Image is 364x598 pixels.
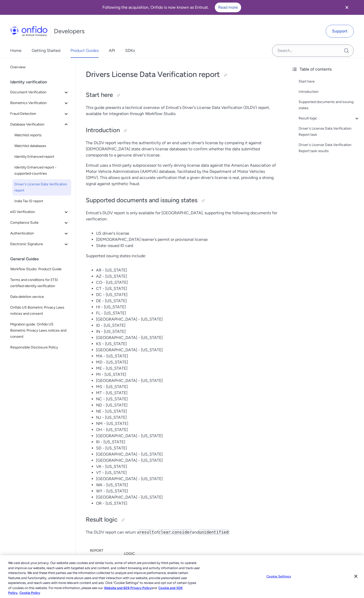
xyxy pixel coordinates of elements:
a: Support [326,25,354,38]
li: US driver's license [96,230,277,236]
button: Close [350,571,361,582]
a: Migration guide: Onfido US Biometric Privacy Laws notices and consent [8,319,71,342]
li: [GEOGRAPHIC_DATA] - [US_STATE] [96,433,277,439]
h2: Supported documents and issuing states [86,196,277,205]
a: Identity Enhanced report - supported countries [12,162,71,179]
li: AR - [US_STATE] [96,267,277,273]
button: Close banner [337,1,356,14]
li: HI - [US_STATE] [96,304,277,310]
a: Identity Enhanced report [12,152,71,162]
li: CT - [US_STATE] [96,286,277,292]
li: IN - [US_STATE] [96,329,277,335]
a: Introduction [299,89,360,95]
span: Authentication [10,230,63,236]
span: Responsible Disclosure Policy [10,344,69,351]
div: General Guides [10,254,73,264]
a: Watchlist reports [12,130,71,140]
p: Entrust's DLDV report is only available for [GEOGRAPHIC_DATA], supporting the following documents... [86,210,277,222]
span: Migration guide: Onfido US Biometric Privacy Laws notices and consent [10,321,69,340]
li: FL - [US_STATE] [96,310,277,316]
li: DE - [US_STATE] [96,298,277,304]
span: India Tax ID report [14,198,69,204]
span: Terms and conditions for ETSI certified identity verification [10,277,69,289]
span: Fraud Detection [10,111,63,117]
span: Watchlist reports [14,132,69,138]
a: India Tax ID report [12,196,71,206]
button: Database Verification [8,119,71,130]
h2: Introduction [86,126,277,135]
a: Workflow Studio: Product Guide [8,264,71,274]
span: Compliance Suite [10,220,63,226]
li: [GEOGRAPHIC_DATA] - [US_STATE] [96,347,277,353]
button: Biometrics Verification [8,98,71,108]
div: Following the acquisition, Onfido is now known as Entrust. [6,3,337,12]
li: State-issued ID card [96,243,277,249]
span: eID Verification [10,209,63,215]
li: WA - [US_STATE] [96,482,277,488]
a: Home [10,43,21,58]
p: The DLDV report verifies the authenticity of an end user's driver's license by comparing it again... [86,140,277,158]
div: We care about your privacy. Our website uses cookies and similar tools, some of which are provide... [8,560,200,595]
li: SD - [US_STATE] [96,445,277,451]
a: Result logic [299,115,360,121]
a: Driver's License Data Verification Report task [299,126,360,138]
p: Supported issuing states include: [86,253,277,259]
button: Cookie Settings [263,571,295,581]
span: Workflow Studio: Product Guide [10,266,69,272]
li: MI - [US_STATE] [96,371,277,378]
span: Overview [10,64,69,70]
li: NC - [US_STATE] [96,396,277,402]
div: Start here [299,78,360,85]
a: Terms and conditions for ETSI certified identity verification [8,275,71,291]
a: Overview [8,62,71,72]
a: Watchlist databases [12,141,71,151]
li: DC - [US_STATE] [96,292,277,298]
span: Watchlist databases [14,143,69,149]
a: Driver's License Data Verification Report task results [299,142,360,154]
li: [DEMOGRAPHIC_DATA] learner's permit or provisonal license [96,236,277,243]
span: Driver's License Data Verification report [14,181,69,194]
li: RI - [US_STATE] [96,439,277,445]
li: NE - [US_STATE] [96,408,277,414]
svg: Close banner [344,4,350,10]
span: Document Verification [10,89,63,95]
span: Data deletion service [10,294,69,300]
li: MS - [US_STATE] [96,384,277,390]
code: clear [158,529,171,535]
span: Onfido US Biometric Privacy Laws notices and consent [10,304,69,317]
li: KS - [US_STATE] [96,341,277,347]
li: WY - [US_STATE] [96,488,277,494]
p: Entrust uses a third-party subprocessor to verify driving license data against the American Assoc... [86,162,277,187]
button: Fraud Detection [8,109,71,119]
h1: Drivers License Data Verification report [86,69,277,80]
li: VA - [US_STATE] [96,464,277,470]
li: MA - [US_STATE] [96,353,277,359]
code: consider [172,529,192,535]
span: Database Verification [10,121,63,128]
h1: Developers [54,27,85,35]
li: MD - [US_STATE] [96,359,277,365]
button: Authentication [8,228,71,239]
span: Identity Enhanced report - supported countries [14,164,69,177]
a: Product Guides [71,43,99,58]
th: Report result [86,544,120,564]
img: Onfido Logo [10,26,48,36]
li: [GEOGRAPHIC_DATA] - [US_STATE] [96,335,277,341]
li: CO - [US_STATE] [96,279,277,286]
li: [GEOGRAPHIC_DATA] - [US_STATE] [96,451,277,457]
li: NJ - [US_STATE] [96,414,277,421]
li: MT - [US_STATE] [96,390,277,396]
li: [GEOGRAPHIC_DATA] - [US_STATE] [96,316,277,322]
a: Data deletion service [8,292,71,302]
li: OR - [US_STATE] [96,500,277,506]
li: AZ - [US_STATE] [96,273,277,279]
div: Table of contents [291,66,360,72]
div: Identity verification [10,77,73,87]
li: [GEOGRAPHIC_DATA] - [US_STATE] [96,476,277,482]
button: Document Verification [8,87,71,97]
a: Responsible Disclosure Policy [8,342,71,353]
